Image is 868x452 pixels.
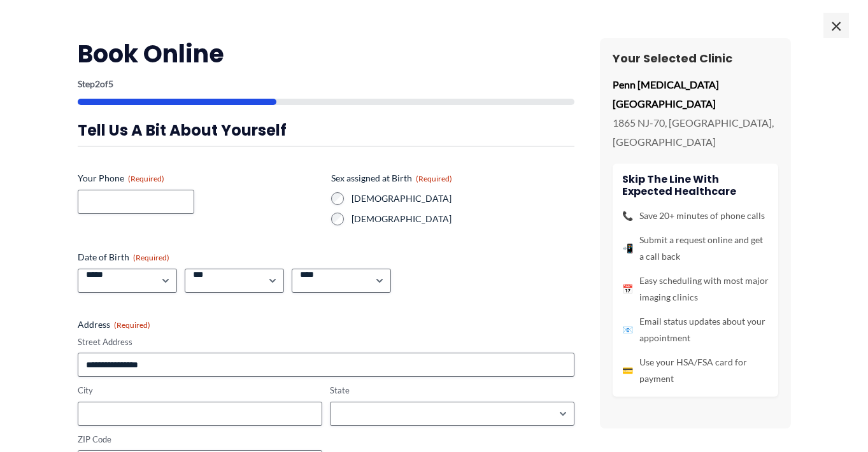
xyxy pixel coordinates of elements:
label: Your Phone [78,172,321,185]
label: [DEMOGRAPHIC_DATA] [352,213,574,225]
li: Email status updates about your appointment [622,313,769,346]
h3: Tell us a bit about yourself [78,120,574,140]
label: ZIP Code [78,434,322,446]
h4: Skip the line with Expected Healthcare [622,173,769,197]
label: Street Address [78,336,574,348]
span: 5 [108,78,113,89]
legend: Address [78,318,150,331]
p: 1865 NJ-70, [GEOGRAPHIC_DATA], [GEOGRAPHIC_DATA] [613,113,778,151]
span: (Required) [133,253,169,262]
li: Submit a request online and get a call back [622,232,769,265]
li: Save 20+ minutes of phone calls [622,208,769,224]
span: (Required) [128,174,164,183]
h3: Your Selected Clinic [613,51,778,66]
span: 📅 [622,281,633,297]
label: State [330,385,574,397]
span: (Required) [114,320,150,330]
p: Penn [MEDICAL_DATA] [GEOGRAPHIC_DATA] [613,75,778,113]
label: City [78,385,322,397]
span: 📧 [622,321,633,338]
li: Use your HSA/FSA card for payment [622,354,769,387]
span: 📲 [622,240,633,257]
h2: Book Online [78,38,574,69]
span: 2 [95,78,100,89]
span: 📞 [622,208,633,224]
span: (Required) [416,174,452,183]
span: × [823,13,849,38]
label: [DEMOGRAPHIC_DATA] [352,192,574,205]
li: Easy scheduling with most major imaging clinics [622,272,769,306]
legend: Sex assigned at Birth [331,172,452,185]
p: Step of [78,80,574,88]
span: 💳 [622,362,633,379]
legend: Date of Birth [78,251,169,264]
